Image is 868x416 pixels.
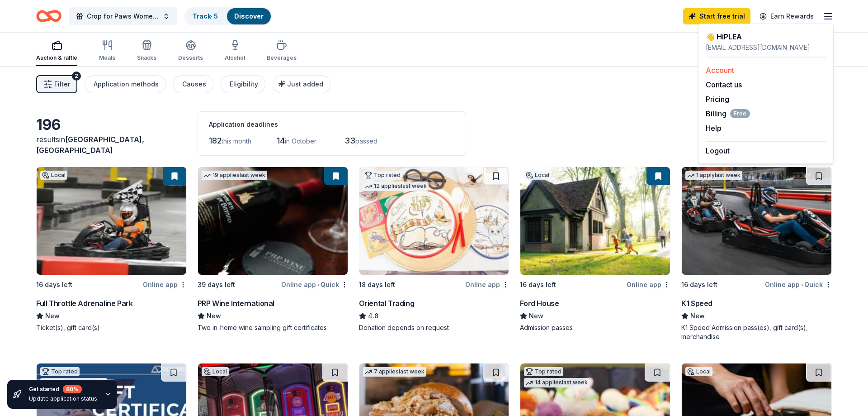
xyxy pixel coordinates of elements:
[285,137,316,145] span: in October
[706,79,742,90] button: Contact us
[359,323,509,332] div: Donation depends on request
[36,167,187,332] a: Image for Full Throttle Adrenaline ParkLocal16 days leftOnline appFull Throttle Adrenaline ParkNe...
[359,167,509,275] img: Image for Oriental Trading
[36,135,144,155] span: [GEOGRAPHIC_DATA], [GEOGRAPHIC_DATA]
[690,311,705,321] span: New
[209,119,455,130] div: Application deadlines
[36,135,144,155] span: in
[706,108,750,119] span: Billing
[85,75,166,93] button: Application methods
[520,298,559,309] div: Ford House
[45,311,60,321] span: New
[801,281,803,288] span: •
[36,323,187,332] div: Ticket(s), gift card(s)
[209,136,222,145] span: 182
[184,7,272,25] button: Track· 5Discover
[198,167,348,332] a: Image for PRP Wine International19 applieslast week39 days leftOnline app•QuickPRP Wine Internati...
[520,279,556,290] div: 16 days left
[520,167,670,332] a: Image for Ford HouseLocal16 days leftOnline appFord HouseNewAdmission passes
[368,311,378,321] span: 4.8
[202,367,229,376] div: Local
[178,36,203,66] button: Desserts
[683,8,750,24] a: Start free trial
[267,54,297,62] div: Beverages
[198,298,274,309] div: PRP Wine International
[225,36,245,66] button: Alcohol
[173,75,213,93] button: Causes
[359,279,395,290] div: 18 days left
[287,80,323,88] span: Just added
[222,137,251,145] span: this month
[765,279,832,290] div: Online app Quick
[36,54,77,62] div: Auction & raffle
[225,54,245,62] div: Alcohol
[63,385,82,393] div: 80 %
[234,12,264,20] a: Discover
[706,123,722,134] button: Help
[754,8,819,24] a: Earn Rewards
[355,137,377,145] span: passed
[54,79,70,90] span: Filter
[87,11,159,22] span: Crop for Paws Women's Weekend Crafting Retreat
[273,75,330,93] button: Just added
[520,323,670,332] div: Admission passes
[363,182,429,191] div: 12 applies last week
[36,134,187,156] div: results
[40,367,80,376] div: Top rated
[359,167,509,332] a: Image for Oriental TradingTop rated12 applieslast week18 days leftOnline appOriental Trading4.8Do...
[706,145,730,156] button: Logout
[193,12,218,20] a: Track· 5
[198,323,348,332] div: Two in-home wine sampling gift certificates
[137,36,156,66] button: Snacks
[36,5,61,27] a: Home
[37,167,186,275] img: Image for Full Throttle Adrenaline Park
[99,54,115,62] div: Meals
[681,323,832,341] div: K1 Speed Admission pass(es), gift card(s), merchandise
[520,167,670,275] img: Image for Ford House
[202,171,267,180] div: 19 applies last week
[36,279,72,290] div: 16 days left
[277,136,285,145] span: 14
[94,79,159,90] div: Application methods
[363,171,402,180] div: Top rated
[685,171,742,180] div: 1 apply last week
[706,42,826,53] div: [EMAIL_ADDRESS][DOMAIN_NAME]
[681,298,712,309] div: K1 Speed
[137,54,156,62] div: Snacks
[29,385,97,393] div: Get started
[524,171,551,180] div: Local
[99,36,115,66] button: Meals
[363,367,426,377] div: 7 applies last week
[465,279,509,290] div: Online app
[221,75,265,93] button: Eligibility
[69,7,177,25] button: Crop for Paws Women's Weekend Crafting Retreat
[317,281,319,288] span: •
[36,298,132,309] div: Full Throttle Adrenaline Park
[267,36,297,66] button: Beverages
[36,75,77,93] button: Filter2
[344,136,355,145] span: 33
[706,31,826,42] div: 👋 Hi PLEA
[706,66,734,75] a: Account
[198,279,235,290] div: 39 days left
[281,279,348,290] div: Online app Quick
[524,367,563,376] div: Top rated
[706,95,729,104] a: Pricing
[182,79,206,90] div: Causes
[72,72,81,81] div: 2
[359,298,415,309] div: Oriental Trading
[178,54,203,62] div: Desserts
[29,395,97,402] div: Update application status
[36,116,187,134] div: 196
[730,109,750,118] span: Free
[706,108,750,119] button: BillingFree
[529,311,543,321] span: New
[198,167,348,275] img: Image for PRP Wine International
[681,279,717,290] div: 16 days left
[143,279,187,290] div: Online app
[627,279,670,290] div: Online app
[36,36,77,66] button: Auction & raffle
[207,311,221,321] span: New
[524,378,590,387] div: 14 applies last week
[685,367,712,376] div: Local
